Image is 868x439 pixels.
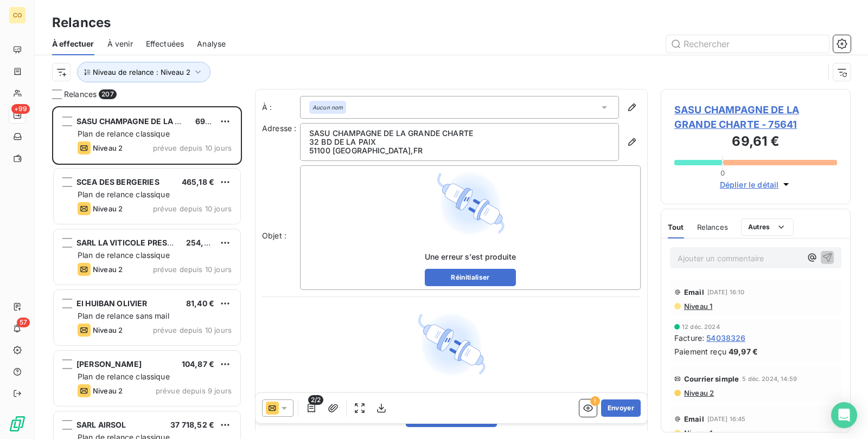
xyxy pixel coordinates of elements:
span: SARL AIRSOL [76,420,126,429]
span: Plan de relance classique [78,250,170,260]
span: 0 [720,169,725,177]
span: SASU CHAMPAGNE DE LA GRANDE CHARTE - 75641 [674,102,837,132]
button: Réinitialiser [425,269,516,286]
span: 104,87 € [182,359,214,369]
span: Plan de relance classique [78,129,170,138]
span: Niveau de relance : Niveau 2 [93,68,190,76]
span: +99 [11,104,30,114]
span: 465,18 € [182,177,214,186]
span: 37 718,52 € [170,420,214,429]
input: Rechercher [666,35,829,53]
span: Adresse : [262,124,296,133]
span: Relances [697,223,728,231]
span: Courrier simple [684,375,739,383]
span: prévue depuis 10 jours [153,204,232,213]
img: Logo LeanPay [9,415,26,432]
span: 12 déc. 2024 [682,324,720,330]
div: grid [52,106,242,439]
span: Une erreur s’est produite [425,251,516,262]
span: 57 [17,318,30,327]
span: Niveau 2 [93,386,123,395]
span: Facture : [674,332,704,344]
span: Niveau 1 [683,429,712,437]
p: 51100 [GEOGRAPHIC_DATA] , FR [309,146,610,155]
span: prévue depuis 10 jours [153,265,232,274]
span: SASU CHAMPAGNE DE LA GRANDE CHARTE [76,117,241,126]
span: Niveau 1 [683,302,712,311]
span: Analyse [197,38,226,49]
div: Open Intercom Messenger [831,402,857,428]
div: CO [9,7,26,24]
span: Déplier le détail [720,179,779,190]
button: Autres [741,218,794,236]
span: SCEA DES BERGERIES [76,177,159,186]
span: Niveau 2 [93,144,123,152]
span: [PERSON_NAME] [76,359,142,369]
span: 49,97 € [729,346,758,357]
span: prévue depuis 10 jours [153,326,232,334]
button: Envoyer [601,399,641,417]
span: SARL LA VITICOLE PRESTATIONS [76,238,201,247]
span: [DATE] 16:10 [707,289,745,295]
span: EI HUIBAN OLIVIER [76,299,148,308]
label: À : [262,102,300,113]
span: Paiement reçu [674,346,726,357]
span: Plan de relance sans mail [78,311,169,320]
span: Email [684,288,704,296]
p: 32 BD DE LA PAIX [309,138,610,146]
span: 54038326 [706,332,745,344]
span: Niveau 2 [683,389,714,397]
img: Error [436,169,505,238]
span: 5 déc. 2024, 14:59 [742,376,797,382]
span: Plan de relance classique [78,372,170,381]
span: Email [684,415,704,423]
span: 254,40 € [186,238,221,247]
span: 2/2 [308,395,323,405]
h3: Relances [52,13,111,33]
span: Niveau 2 [93,265,123,274]
span: prévue depuis 9 jours [156,386,232,395]
span: [DATE] 16:45 [707,416,746,422]
span: Relances [64,89,97,100]
span: 69,61 € [195,117,224,126]
span: À venir [107,38,133,49]
span: prévue depuis 10 jours [153,144,232,152]
h3: 69,61 € [674,132,837,153]
span: À effectuer [52,38,94,49]
span: Plan de relance classique [78,190,170,199]
span: Effectuées [146,38,184,49]
span: Objet : [262,231,286,240]
p: SASU CHAMPAGNE DE LA GRANDE CHARTE [309,129,610,138]
span: Niveau 2 [93,326,123,334]
img: Error [417,310,486,379]
button: Déplier le détail [717,178,795,191]
button: Niveau de relance : Niveau 2 [77,62,210,82]
span: Tout [668,223,684,231]
span: 207 [99,89,116,99]
span: 81,40 € [186,299,214,308]
span: Niveau 2 [93,204,123,213]
em: Aucun nom [312,104,343,111]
